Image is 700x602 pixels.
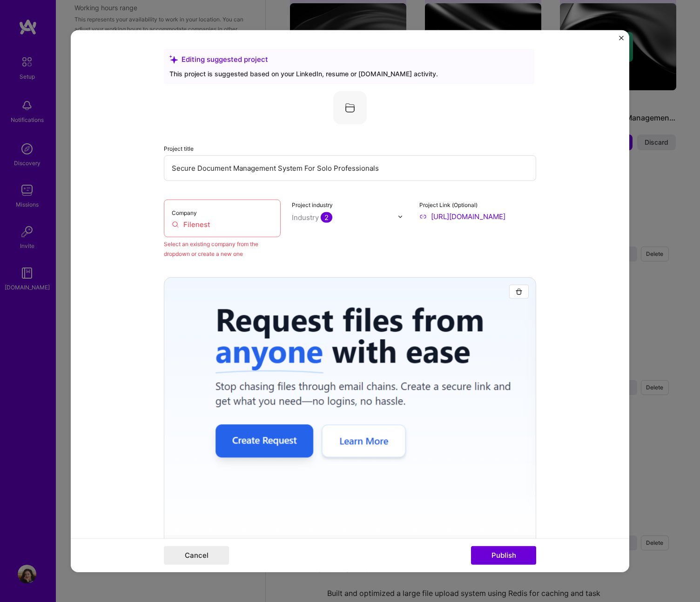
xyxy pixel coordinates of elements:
span: 2 [321,212,332,223]
img: drop icon [397,214,403,219]
button: Cancel [164,546,229,564]
label: Project Link (Optional) [419,201,478,208]
button: Close [619,36,624,46]
div: This project is suggested based on your LinkedIn, resume or [DOMAIN_NAME] activity. [169,69,529,79]
div: Select an existing company from the dropdown or create a new one [164,239,281,259]
img: Trash [515,288,523,295]
div: Add [164,277,536,556]
input: Enter name or website [172,220,273,229]
input: Enter the name of the project [164,155,536,181]
label: Project industry [292,201,333,208]
label: Company [172,209,197,216]
div: Industry [292,213,332,222]
i: icon SuggestedTeams [169,55,178,63]
div: Editing suggested project [169,54,529,64]
button: Publish [471,546,536,564]
img: Company logo [333,91,367,125]
label: Project title [164,145,194,152]
input: Enter link [419,212,536,221]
